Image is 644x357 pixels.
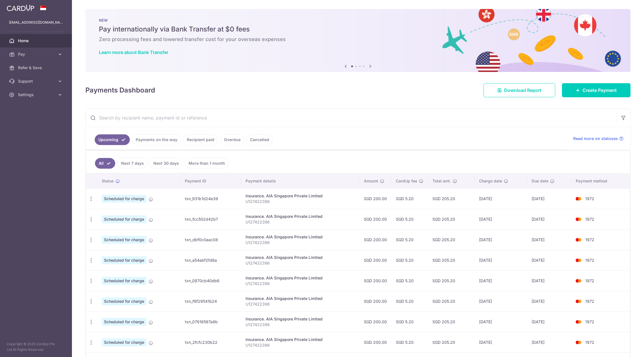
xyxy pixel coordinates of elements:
[573,236,584,243] img: Bank Card
[391,311,428,332] td: SGD 5.20
[391,209,428,229] td: SGD 5.20
[527,311,571,332] td: [DATE]
[102,256,146,264] span: Scheduled for charge
[428,332,474,353] td: SGD 205.20
[246,281,355,286] p: U127422396
[391,332,428,353] td: SGD 5.20
[95,158,115,169] a: All
[428,209,474,229] td: SGD 205.20
[180,229,241,250] td: txn_dbf0c0aac08
[86,109,617,127] input: Search by recipient name, payment id or reference
[585,299,594,304] span: 1972
[150,158,183,169] a: Next 30 days
[246,342,355,348] p: U127422396
[532,178,548,184] span: Due date
[364,178,378,184] span: Amount
[573,257,584,264] img: Bank Card
[571,174,630,188] th: Payment method
[102,318,146,326] span: Scheduled for charge
[102,195,146,203] span: Scheduled for charge
[475,188,527,209] td: [DATE]
[246,193,355,199] div: Insurance. AIA Singapore Private Limited
[391,250,428,270] td: SGD 5.20
[102,297,146,305] span: Scheduled for charge
[359,291,391,311] td: SGD 200.00
[428,291,474,311] td: SGD 205.20
[102,338,146,346] span: Scheduled for charge
[180,311,241,332] td: txn_07616587a9b
[359,250,391,270] td: SGD 200.00
[9,20,63,25] p: [EMAIL_ADDRESS][DOMAIN_NAME]
[585,319,594,324] span: 1972
[428,311,474,332] td: SGD 205.20
[475,209,527,229] td: [DATE]
[475,229,527,250] td: [DATE]
[527,229,571,250] td: [DATE]
[475,291,527,311] td: [DATE]
[359,332,391,353] td: SGD 200.00
[428,250,474,270] td: SGD 205.20
[180,270,241,291] td: txn_0870cb40db6
[391,188,428,209] td: SGD 5.20
[7,4,34,11] img: CardUp
[432,178,451,184] span: Total amt.
[99,25,617,34] h5: Pay internationally via Bank Transfer at $0 fees
[18,78,55,84] span: Support
[573,136,623,141] a: Read more on statuses
[573,277,584,284] img: Bank Card
[479,178,502,184] span: Charge date
[18,38,55,44] span: Home
[573,195,584,202] img: Bank Card
[391,291,428,311] td: SGD 5.20
[428,270,474,291] td: SGD 205.20
[246,275,355,281] div: Insurance. AIA Singapore Private Limited
[527,209,571,229] td: [DATE]
[99,49,168,55] a: Learn more about Bank Transfer
[102,178,114,184] span: Status
[102,236,146,244] span: Scheduled for charge
[246,199,355,204] p: U127422396
[241,174,359,188] th: Payment details
[527,332,571,353] td: [DATE]
[475,311,527,332] td: [DATE]
[246,301,355,307] p: U127422396
[573,298,584,305] img: Bank Card
[391,270,428,291] td: SGD 5.20
[585,196,594,201] span: 1972
[220,134,244,145] a: Overdue
[585,340,594,345] span: 1972
[428,188,474,209] td: SGD 205.20
[102,277,146,285] span: Scheduled for charge
[391,229,428,250] td: SGD 5.20
[359,311,391,332] td: SGD 200.00
[180,174,241,188] th: Payment ID
[102,215,146,223] span: Scheduled for charge
[246,260,355,266] p: U127422396
[504,87,541,94] span: Download Report
[527,291,571,311] td: [DATE]
[573,339,584,346] img: Bank Card
[359,270,391,291] td: SGD 200.00
[246,255,355,260] div: Insurance. AIA Singapore Private Limited
[99,18,617,22] p: NEW
[246,240,355,245] p: U127422396
[85,9,631,72] img: Bank transfer banner
[527,250,571,270] td: [DATE]
[573,136,618,141] span: Read more on statuses
[573,216,584,223] img: Bank Card
[132,134,181,145] a: Payments on the way
[585,278,594,283] span: 1972
[428,229,474,250] td: SGD 205.20
[180,291,241,311] td: txn_f9f29541b24
[582,87,617,94] span: Create Payment
[475,250,527,270] td: [DATE]
[359,209,391,229] td: SGD 200.00
[18,65,55,71] span: Refer & Save
[527,270,571,291] td: [DATE]
[396,178,417,184] span: CardUp fee
[484,83,555,97] a: Download Report
[95,134,130,145] a: Upcoming
[183,134,218,145] a: Recipient paid
[246,322,355,327] p: U127422396
[359,188,391,209] td: SGD 200.00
